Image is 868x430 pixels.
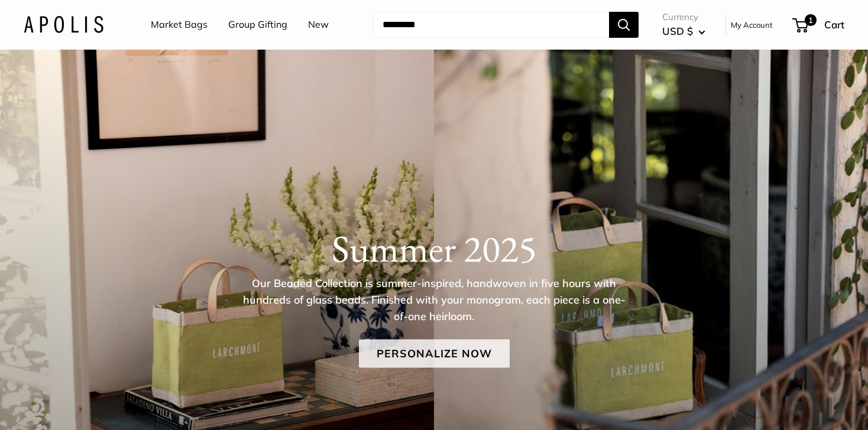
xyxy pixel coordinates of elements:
img: Apolis [24,16,103,33]
a: New [308,16,329,34]
button: USD $ [662,22,705,41]
p: Our Beaded Collection is summer-inspired, handwoven in five hours with hundreds of glass beads. F... [242,275,626,325]
a: Group Gifting [228,16,287,34]
span: Currency [662,9,705,25]
input: Search... [373,12,609,38]
button: Search [609,12,639,38]
a: 1 Cart [793,15,844,34]
a: My Account [731,18,773,32]
a: Market Bags [151,16,208,34]
span: 1 [805,14,817,26]
a: Personalize Now [359,340,510,368]
h1: Summer 2025 [24,226,844,271]
span: Cart [824,18,844,31]
span: USD $ [662,25,693,37]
